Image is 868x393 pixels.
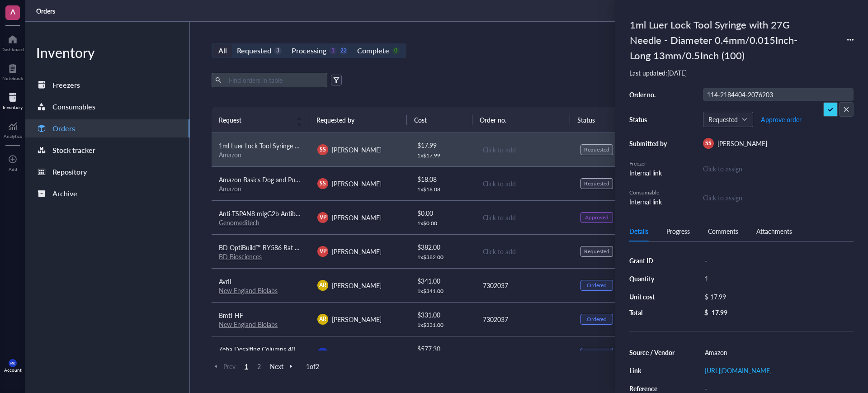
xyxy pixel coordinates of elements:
div: Click to add [483,246,566,256]
div: Quantity [629,275,675,283]
div: Dashboard [1,47,24,52]
span: 1ml Luer Lock Tool Syringe with 27G Needle - Diameter 0.4mm/0.015Inch-Long 13mm/0.5Inch (100) [219,141,501,150]
td: Click to add [475,133,573,167]
th: Order no. [472,107,570,133]
span: [PERSON_NAME] [717,139,767,148]
div: Analytics [4,133,22,139]
span: Prev [212,362,236,370]
td: Click to add [475,234,573,268]
div: $ 0.00 [417,208,468,218]
div: Details [629,226,648,236]
div: Last updated: [DATE] [629,69,854,77]
span: A [10,6,15,17]
span: Anti-TSPAN8 mIgG2b Antibody(Ts29.2) [219,209,327,218]
a: BD Biosciences [219,252,262,261]
div: Reference [629,384,675,393]
div: Click to add [483,145,566,155]
div: Consumable [629,189,670,197]
div: Requested [584,146,609,153]
div: Stock tracker [52,144,95,156]
div: 1 x $ 18.08 [417,186,468,193]
span: Requested [708,115,746,123]
span: AvrII [219,277,231,286]
div: $ 577.30 [417,344,468,354]
div: Source / Vendor [629,348,675,356]
a: New England Biolabs [219,286,278,295]
div: 1 x $ 341.00 [417,288,468,295]
a: [URL][DOMAIN_NAME] [705,366,772,375]
div: 3 [274,47,282,55]
span: Approve order [761,116,802,123]
div: Status [629,115,670,123]
th: Requested by [309,107,407,133]
span: BmtI-HF [219,311,243,320]
div: Ordered [587,350,607,357]
a: Archive [25,185,189,203]
span: [PERSON_NAME] [332,349,382,358]
div: $ 17.99 [701,290,850,303]
a: Stock tracker [25,141,189,159]
div: - [701,254,854,267]
div: 1 x $ 0.00 [417,220,468,227]
div: 14648443 [483,348,566,358]
span: [PERSON_NAME] [332,315,382,324]
div: Orders [52,122,75,135]
div: Ordered [587,282,607,289]
div: Submitted by [629,139,670,147]
span: JC [320,349,326,357]
a: Orders [36,7,57,15]
div: Internal link [629,197,670,207]
span: VP [320,247,326,256]
div: Add [9,166,17,172]
div: 22 [340,47,347,55]
div: Click to add [483,213,566,223]
th: Status [570,107,635,133]
div: Order no. [629,90,670,99]
div: Requested [584,248,609,255]
span: [PERSON_NAME] [332,179,382,188]
a: Analytics [4,119,22,139]
span: [PERSON_NAME] [332,281,382,290]
div: Progress [666,226,690,236]
div: All [218,44,227,57]
span: VP [320,213,326,222]
div: 1 x $ 17.99 [417,152,468,159]
div: Unit cost [629,293,675,301]
span: 1 of 2 [306,362,319,370]
div: $ 331.00 [417,310,468,320]
span: Next [270,362,295,370]
a: Freezers [25,76,189,94]
div: Amazon [701,346,854,359]
span: Request [219,115,291,125]
a: Repository [25,163,189,181]
div: Complete [357,44,389,57]
span: Amazon Basics Dog and Puppy Pee Pads, 5-Layer Leak-Proof Super Absorbent, Quick-Dry Surface, Pott... [219,175,657,184]
td: 7302037 [475,302,573,336]
div: Inventory [25,43,189,62]
div: 17.99 [712,308,727,317]
div: 7302037 [483,314,566,324]
div: Processing [292,44,326,57]
span: SS [705,139,712,147]
span: Zeba Desalting Columns 40K MWCO 10 mL [219,345,342,354]
a: Inventory [3,90,23,110]
a: Genomeditech [219,218,259,227]
div: Internal link [629,168,670,178]
div: Inventory [3,104,23,110]
div: segmented control [212,43,406,58]
div: Grant ID [629,256,675,265]
span: 1 [241,362,252,370]
span: AR [319,281,326,289]
span: [PERSON_NAME] [332,247,382,256]
div: 7302037 [483,280,566,290]
div: Ordered [587,316,607,323]
span: AR [319,315,326,323]
div: Consumables [52,100,95,113]
div: $ 382.00 [417,242,468,252]
th: Request [212,107,309,133]
div: Click to assign [703,164,854,174]
span: BD OptiBuild™ RY586 Rat Anti-Mouse TSPAN8 [219,243,352,252]
div: Click to add [483,179,566,189]
input: Find orders in table [225,73,324,87]
span: [PERSON_NAME] [332,213,382,222]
